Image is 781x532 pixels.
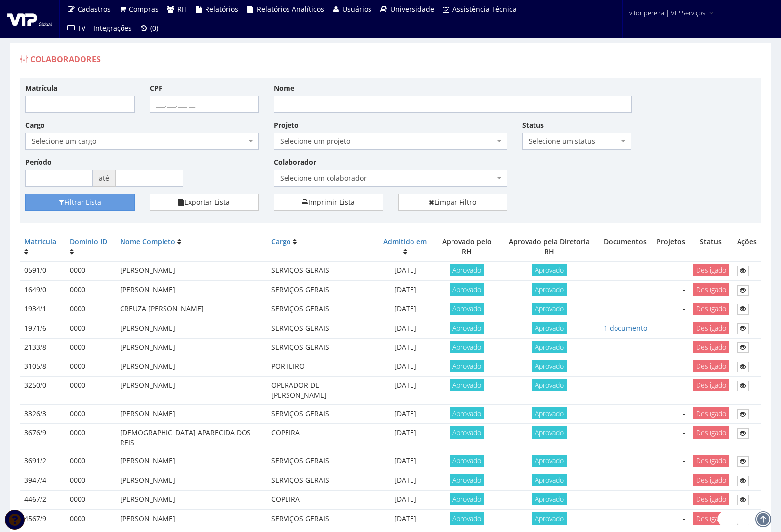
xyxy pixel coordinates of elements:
[66,509,116,529] td: 0000
[20,300,66,319] td: 1934/1
[20,509,66,529] td: 4567/9
[653,357,689,377] td: -
[450,360,484,372] span: Aprovado
[450,426,484,439] span: Aprovado
[267,300,377,319] td: SERVIÇOS GERAIS
[150,194,259,211] button: Exportar Lista
[377,261,433,280] td: [DATE]
[532,360,567,372] span: Aprovado
[116,471,267,491] td: [PERSON_NAME]
[267,509,377,529] td: SERVIÇOS GERAIS
[20,424,66,452] td: 3676/9
[653,471,689,491] td: -
[693,493,729,505] span: Desligado
[653,233,689,261] th: Projetos
[267,471,377,491] td: SERVIÇOS GERAIS
[66,424,116,452] td: 0000
[93,23,132,33] span: Integrações
[66,319,116,338] td: 0000
[274,120,299,130] label: Projeto
[653,300,689,319] td: -
[532,407,567,419] span: Aprovado
[693,360,729,372] span: Desligado
[377,405,433,424] td: [DATE]
[120,237,175,246] a: Nome Completo
[116,377,267,405] td: [PERSON_NAME]
[693,322,729,334] span: Desligado
[532,379,567,391] span: Aprovado
[25,133,259,150] span: Selecione um cargo
[32,136,247,146] span: Selecione um cargo
[20,357,66,377] td: 3105/8
[532,264,567,276] span: Aprovado
[501,233,598,261] th: Aprovado pela Diretoria RH
[653,319,689,338] td: -
[693,407,729,419] span: Desligado
[116,319,267,338] td: [PERSON_NAME]
[390,4,434,14] span: Universidade
[377,509,433,529] td: [DATE]
[66,490,116,509] td: 0000
[116,452,267,471] td: [PERSON_NAME]
[450,379,484,391] span: Aprovado
[66,377,116,405] td: 0000
[89,19,136,38] a: Integrações
[66,357,116,377] td: 0000
[274,133,507,150] span: Selecione um projeto
[274,83,294,93] label: Nome
[267,452,377,471] td: SERVIÇOS GERAIS
[450,474,484,486] span: Aprovado
[150,83,163,93] label: CPF
[377,300,433,319] td: [DATE]
[267,319,377,338] td: SERVIÇOS GERAIS
[693,426,729,439] span: Desligado
[129,4,159,14] span: Compras
[433,233,501,261] th: Aprovado pelo RH
[20,338,66,357] td: 2133/8
[93,170,116,187] span: até
[78,4,111,14] span: Cadastros
[136,19,163,38] a: (0)
[693,303,729,315] span: Desligado
[733,233,761,261] th: Ações
[532,474,567,486] span: Aprovado
[267,357,377,377] td: PORTEIRO
[116,280,267,300] td: [PERSON_NAME]
[257,4,324,14] span: Relatórios Analíticos
[66,452,116,471] td: 0000
[653,452,689,471] td: -
[267,280,377,300] td: SERVIÇOS GERAIS
[205,4,238,14] span: Relatórios
[20,280,66,300] td: 1649/0
[598,233,653,261] th: Documentos
[522,120,544,130] label: Status
[66,261,116,280] td: 0000
[452,4,517,14] span: Assistência Técnica
[522,133,632,150] span: Selecione um status
[377,424,433,452] td: [DATE]
[116,357,267,377] td: [PERSON_NAME]
[116,300,267,319] td: CREUZA [PERSON_NAME]
[30,54,101,65] span: Colaboradores
[532,303,567,315] span: Aprovado
[693,512,729,525] span: Desligado
[20,452,66,471] td: 3691/2
[20,261,66,280] td: 0591/0
[450,493,484,505] span: Aprovado
[66,280,116,300] td: 0000
[653,490,689,509] td: -
[377,452,433,471] td: [DATE]
[66,300,116,319] td: 0000
[20,377,66,405] td: 3250/0
[450,455,484,467] span: Aprovado
[25,157,52,167] label: Período
[653,424,689,452] td: -
[342,4,371,14] span: Usuários
[532,455,567,467] span: Aprovado
[274,170,507,187] span: Selecione um colaborador
[450,322,484,334] span: Aprovado
[693,455,729,467] span: Desligado
[267,424,377,452] td: COPEIRA
[653,280,689,300] td: -
[377,490,433,509] td: [DATE]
